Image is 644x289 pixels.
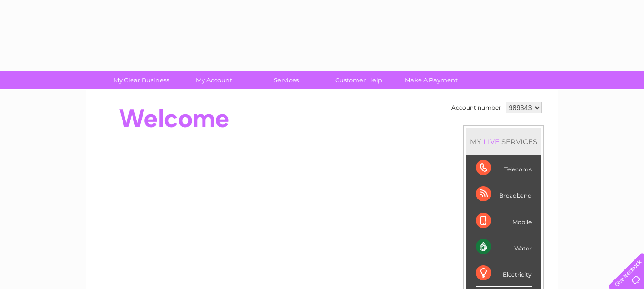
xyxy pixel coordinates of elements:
a: My Clear Business [102,71,181,89]
a: My Account [174,71,253,89]
a: Services [247,71,326,89]
a: Make A Payment [392,71,470,89]
div: Telecoms [476,155,532,181]
div: Water [476,234,532,260]
td: Account number [449,100,503,116]
div: MY SERVICES [466,128,541,155]
div: Electricity [476,260,532,287]
div: Mobile [476,208,532,234]
a: Customer Help [319,71,398,89]
div: LIVE [481,137,501,146]
div: Broadband [476,181,532,208]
